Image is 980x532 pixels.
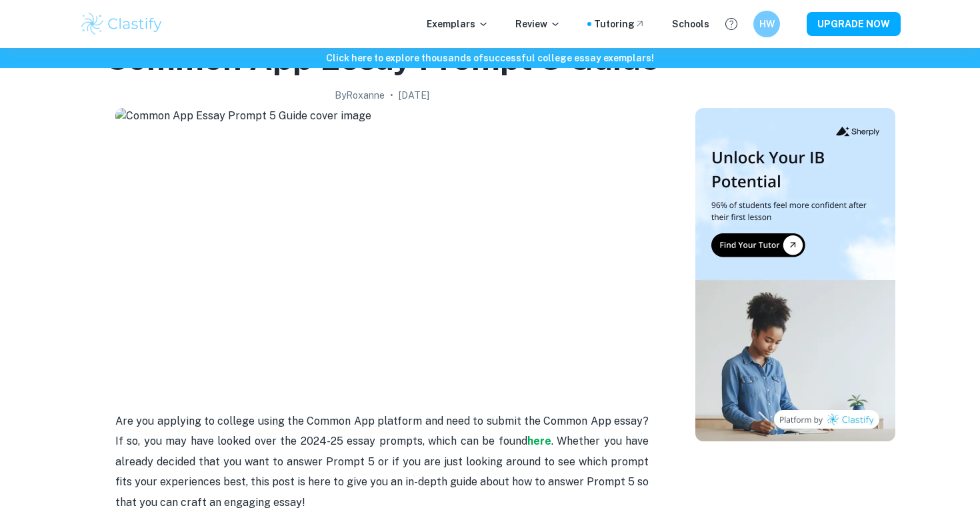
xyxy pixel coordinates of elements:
[79,11,164,37] img: Clastify logo
[115,108,649,375] img: Common App Essay Prompt 5 Guide cover image
[3,51,977,65] h6: Click here to explore thousands of successful college essay exemplars !
[115,411,649,513] p: Are you applying to college using the Common App platform and need to submit the Common App essay...
[515,17,561,31] p: Review
[527,435,551,447] a: here
[720,13,743,35] button: Help and Feedback
[759,17,775,31] h6: HW
[594,17,645,31] a: Tutoring
[672,17,709,31] a: Schools
[399,88,429,103] h2: [DATE]
[695,108,895,441] img: Thumbnail
[427,17,489,31] p: Exemplars
[390,88,393,103] p: •
[335,88,385,103] h2: By Roxanne
[753,11,780,37] button: HW
[807,12,901,36] button: UPGRADE NOW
